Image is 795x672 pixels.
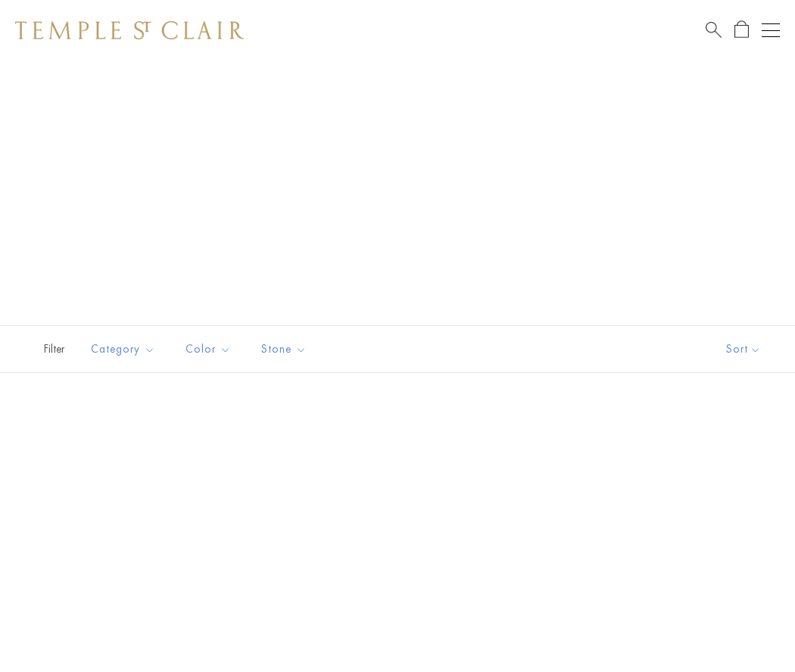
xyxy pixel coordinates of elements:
[15,21,244,39] img: Temple St. Clair
[250,332,318,366] button: Stone
[762,21,780,39] button: Open navigation
[706,20,722,39] a: Search
[254,340,318,359] span: Stone
[174,332,242,366] button: Color
[178,340,242,359] span: Color
[734,20,749,39] a: Open Shopping Bag
[692,326,795,372] button: Show sort by
[79,332,167,366] button: Category
[83,340,167,359] span: Category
